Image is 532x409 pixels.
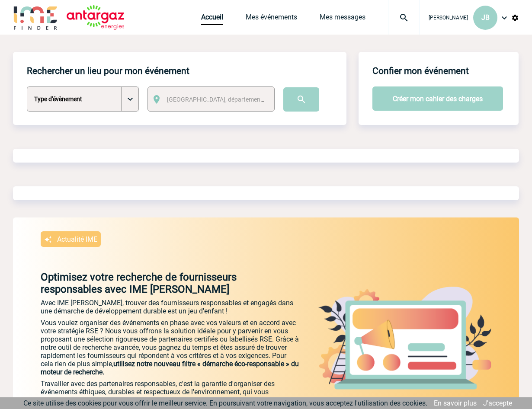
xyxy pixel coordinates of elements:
[23,399,427,407] span: Ce site utilise des cookies pour vous offrir le meilleur service. En poursuivant votre navigation...
[27,66,189,76] h4: Rechercher un lieu pour mon événement
[246,13,297,25] a: Mes événements
[372,86,503,111] button: Créer mon cahier des charges
[41,319,300,376] p: Vous voulez organiser des événements en phase avec vos valeurs et en accord avec votre stratégie ...
[13,271,300,295] p: Optimisez votre recherche de fournisseurs responsables avec IME [PERSON_NAME]
[481,13,490,22] span: JB
[283,87,319,112] input: Submit
[41,360,299,376] span: utilisez notre nouveau filtre « démarche éco-responsable » du moteur de recherche.
[13,5,58,30] img: IME-Finder
[57,235,97,243] p: Actualité IME
[483,399,512,407] a: J'accepte
[41,299,300,315] p: Avec IME [PERSON_NAME], trouver des fournisseurs responsables et engagés dans une démarche de dév...
[167,96,287,103] span: [GEOGRAPHIC_DATA], département, région...
[201,13,223,25] a: Accueil
[318,287,491,390] img: actu.png
[434,399,477,407] a: En savoir plus
[372,66,469,76] h4: Confier mon événement
[320,13,365,25] a: Mes messages
[429,15,468,21] span: [PERSON_NAME]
